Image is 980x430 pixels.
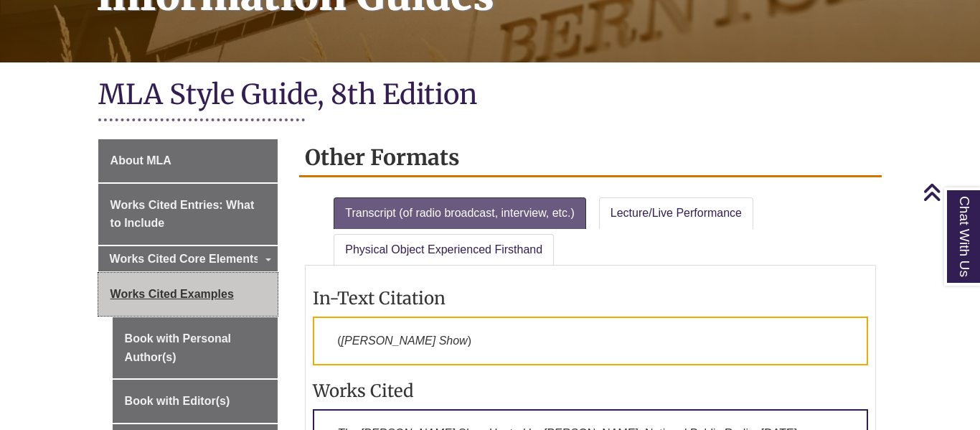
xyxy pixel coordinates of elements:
[98,273,278,316] a: Works Cited Examples
[110,154,171,167] span: About MLA
[113,380,278,423] a: Book with Editor(s)
[113,317,278,378] a: Book with Personal Author(s)
[98,246,278,272] a: Works Cited Core Elements
[98,139,278,182] a: About MLA
[299,139,882,177] h2: Other Formats
[923,182,976,202] a: Back to Top
[110,253,260,265] span: Works Cited Core Elements
[313,287,868,309] h3: In-Text Citation
[341,335,468,347] em: [PERSON_NAME] Show
[599,197,753,229] a: Lecture/Live Performance
[110,199,255,230] span: Works Cited Entries: What to Include
[313,317,868,365] p: ( )
[98,77,882,115] h1: MLA Style Guide, 8th Edition
[98,184,278,245] a: Works Cited Entries: What to Include
[313,380,868,402] h3: Works Cited
[334,197,586,229] a: Transcript (of radio broadcast, interview, etc.)
[110,288,234,300] span: Works Cited Examples
[334,234,554,266] a: Physical Object Experienced Firsthand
